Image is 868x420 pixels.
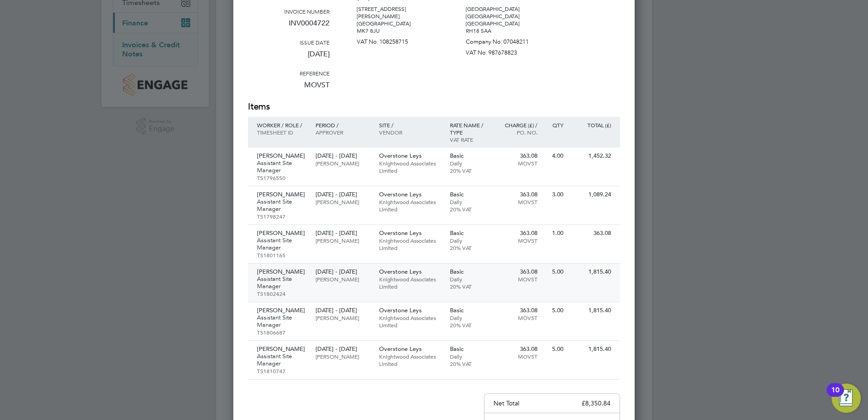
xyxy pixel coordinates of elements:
p: [PERSON_NAME] [257,230,306,237]
p: Timesheet ID [257,129,306,136]
p: 5.00 [547,307,563,314]
p: Overstone Leys [379,191,441,198]
p: [DATE] - [DATE] [316,191,370,198]
p: [PERSON_NAME] [316,275,370,283]
p: TS1802424 [257,290,306,297]
p: [PERSON_NAME] [316,353,370,360]
p: RH18 5AA [466,27,547,35]
p: 1,089.24 [572,191,611,198]
p: 1.00 [547,230,563,237]
p: Daily [450,198,489,205]
p: [PERSON_NAME][GEOGRAPHIC_DATA] [357,13,439,27]
p: 1,815.40 [572,307,611,314]
p: Site / [379,121,441,129]
p: 363.08 [498,268,538,275]
p: MOVST [498,353,538,360]
p: [PERSON_NAME] [257,345,306,353]
p: [PERSON_NAME] [316,198,370,205]
p: [DATE] - [DATE] [316,230,370,237]
p: Daily [450,353,489,360]
p: Overstone Leys [379,345,441,353]
p: 363.08 [498,152,538,160]
p: Basic [450,191,489,198]
p: [DATE] - [DATE] [316,152,370,160]
p: Po. No. [498,129,538,136]
p: 20% VAT [450,205,489,213]
h2: Items [248,100,620,113]
p: [DATE] - [DATE] [316,307,370,314]
div: 10 [831,390,839,402]
p: Daily [450,237,489,244]
p: MK7 8JU [357,27,439,35]
p: [STREET_ADDRESS] [357,5,439,13]
p: [PERSON_NAME] [316,160,370,167]
p: Assistant Site Manager [257,353,306,367]
p: Assistant Site Manager [257,160,306,174]
p: Approver [316,129,370,136]
p: Overstone Leys [379,307,441,314]
p: Vendor [379,129,441,136]
p: Basic [450,230,489,237]
p: VAT No: 987678823 [466,45,547,56]
p: Worker / Role / [257,121,306,129]
p: Daily [450,275,489,283]
p: [PERSON_NAME] [316,314,370,321]
p: Basic [450,152,489,160]
p: Knightwood Associates Limited [379,198,441,213]
p: Basic [450,268,489,275]
p: TS1806687 [257,329,306,336]
p: 5.00 [547,345,563,353]
p: 1,815.40 [572,268,611,275]
p: Overstone Leys [379,152,441,160]
p: 5.00 [547,268,563,275]
p: TS1796550 [257,174,306,181]
h3: Invoice number [248,8,330,15]
p: 20% VAT [450,283,489,290]
p: Rate name / type [450,121,489,136]
button: Open Resource Center, 10 new notifications [832,384,861,413]
p: [DATE] - [DATE] [316,268,370,275]
p: MOVST [498,160,538,167]
p: Overstone Leys [379,230,441,237]
p: TS1798247 [257,213,306,220]
p: 3.00 [547,191,563,198]
p: MOVST [498,198,538,205]
p: Assistant Site Manager [257,314,306,329]
p: Net Total [493,399,519,407]
p: Overstone Leys [379,268,441,275]
p: 20% VAT [450,167,489,174]
p: Knightwood Associates Limited [379,314,441,329]
p: MOVST [248,77,330,100]
p: Assistant Site Manager [257,198,306,213]
h3: Reference [248,70,330,77]
p: [DATE] - [DATE] [316,345,370,353]
p: 363.08 [498,307,538,314]
p: Daily [450,314,489,321]
p: 363.08 [498,230,538,237]
p: Basic [450,307,489,314]
p: VAT rate [450,136,489,143]
p: [DATE] [248,46,330,70]
p: Knightwood Associates Limited [379,275,441,290]
p: 363.08 [572,230,611,237]
p: [PERSON_NAME] [316,237,370,244]
p: 1,815.40 [572,345,611,353]
p: Assistant Site Manager [257,275,306,290]
p: Total (£) [572,121,611,129]
p: Basic [450,345,489,353]
p: 363.08 [498,345,538,353]
p: 1,452.32 [572,152,611,160]
p: [GEOGRAPHIC_DATA] [466,13,547,20]
p: [PERSON_NAME] [257,268,306,275]
p: TS1801165 [257,251,306,259]
p: MOVST [498,275,538,283]
p: Assistant Site Manager [257,237,306,251]
p: MOVST [498,237,538,244]
p: TS1810747 [257,367,306,375]
p: 20% VAT [450,321,489,329]
p: 20% VAT [450,360,489,367]
p: Daily [450,160,489,167]
p: Knightwood Associates Limited [379,353,441,367]
p: VAT No: 108258715 [357,35,439,45]
h3: Issue date [248,39,330,46]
